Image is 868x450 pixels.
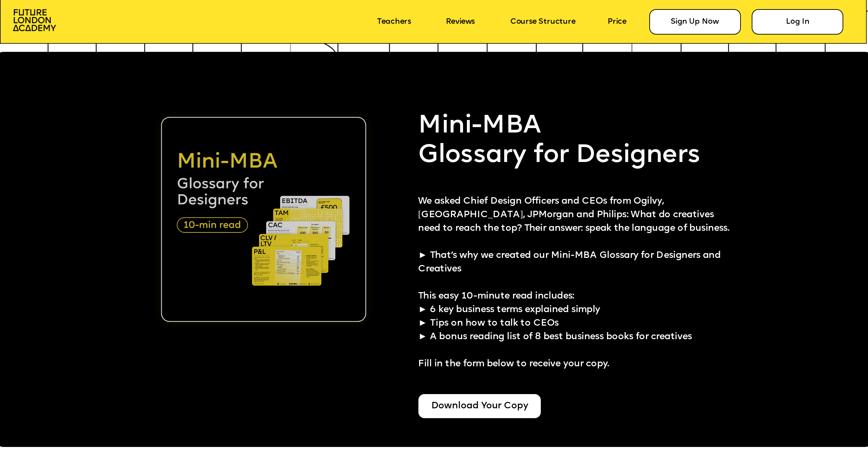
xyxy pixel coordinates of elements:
img: image-aac980e9-41de-4c2d-a048-f29dd30a0068.png [13,9,56,31]
span: Mini-MBA [418,113,541,139]
a: Price [608,18,626,26]
a: Teachers [377,18,411,26]
span: This easy 10-minute read includes: ► 6 key business terms explained simply ► Tips on how to talk ... [418,292,692,369]
span: We asked Chief Design Officers and CEOs from Ogilvy, [GEOGRAPHIC_DATA], JPMorgan and Philips: Wha... [418,197,729,274]
span: Glossary for Designers [418,143,701,169]
a: Course Structure [510,18,576,26]
a: Reviews [446,18,475,26]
